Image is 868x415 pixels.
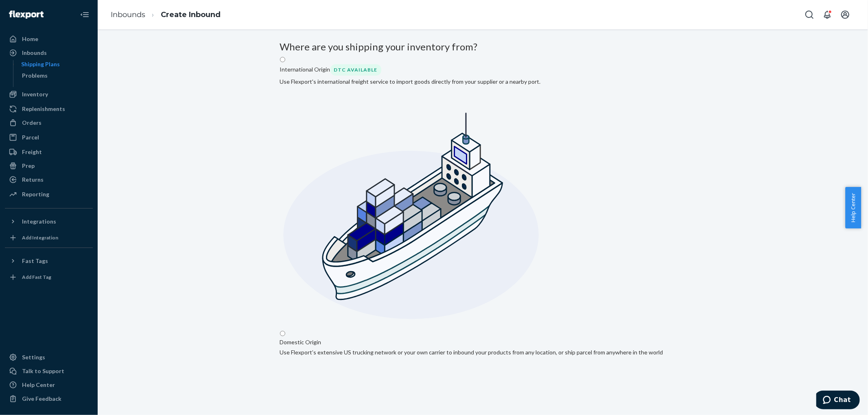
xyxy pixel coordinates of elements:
[5,146,93,159] a: Freight
[5,88,93,101] a: Inventory
[22,217,56,226] div: Integrations
[5,351,93,364] a: Settings
[801,7,818,23] button: Open Search Box
[280,64,381,75] div: International Origin
[5,159,93,172] a: Prep
[5,116,93,129] a: Orders
[22,274,51,280] div: Add Fast Tag
[77,7,93,23] button: Close Navigation
[22,234,58,241] div: Add Integration
[104,3,227,27] ol: breadcrumbs
[22,176,44,184] div: Returns
[22,148,42,156] div: Freight
[18,69,93,82] a: Problems
[22,353,45,361] div: Settings
[816,391,860,411] iframe: Opens a widget where you can chat to one of our agents
[18,60,93,68] a: Shipping Plans
[22,119,42,127] div: Orders
[280,57,285,62] input: International OriginDTC AvailableUse Flexport's international freight service to import goods dir...
[22,395,61,403] div: Give Feedback
[330,64,381,75] div: DTC Available
[5,102,93,115] a: Replenishments
[5,378,93,391] a: Help Center
[22,35,38,43] div: Home
[845,187,861,228] button: Help Center
[280,41,686,52] h3: Where are you shipping your inventory from?
[22,162,35,170] div: Prep
[280,348,663,356] div: Use Flexport’s extensive US trucking network or your own carrier to inbound your products from an...
[22,60,60,68] div: Shipping Plans
[280,78,541,86] div: Use Flexport's international freight service to import goods directly from your supplier or a nea...
[5,254,93,267] button: Fast Tags
[5,365,93,378] button: Talk to Support
[22,90,48,98] div: Inventory
[280,338,321,346] div: Domestic Origin
[22,381,55,389] div: Help Center
[837,7,853,23] button: Open account menu
[280,331,285,336] input: Domestic OriginUse Flexport’s extensive US trucking network or your own carrier to inbound your p...
[22,72,48,80] div: Problems
[161,10,221,19] a: Create Inbound
[22,367,64,375] div: Talk to Support
[5,46,93,59] a: Inbounds
[5,215,93,228] button: Integrations
[5,392,93,405] button: Give Feedback
[9,11,44,19] img: Flexport logo
[5,231,93,244] a: Add Integration
[22,105,65,113] div: Replenishments
[22,190,49,198] div: Reporting
[111,10,145,19] a: Inbounds
[5,33,93,46] a: Home
[5,131,93,144] a: Parcel
[819,7,835,23] button: Open notifications
[5,271,93,284] a: Add Fast Tag
[5,173,93,186] a: Returns
[22,257,48,265] div: Fast Tags
[5,188,93,201] a: Reporting
[22,49,47,57] div: Inbounds
[22,133,39,141] div: Parcel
